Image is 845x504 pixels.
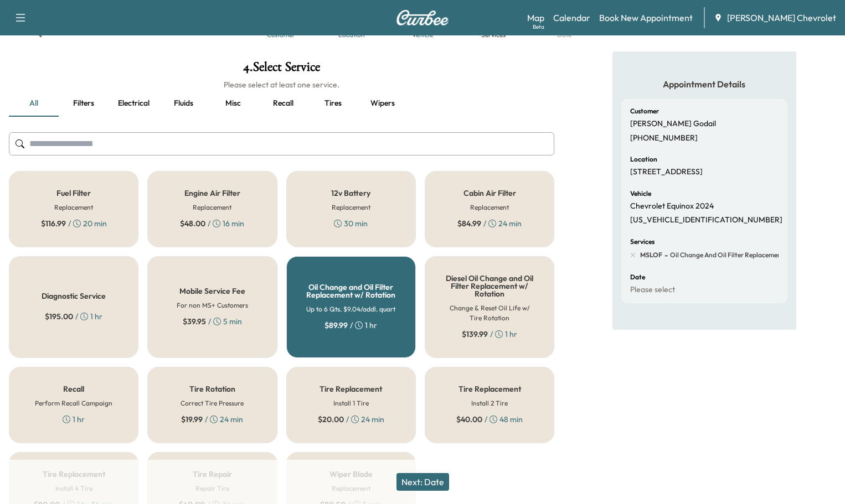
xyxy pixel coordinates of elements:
div: Beta [533,23,544,31]
span: $ 84.99 [457,218,481,229]
div: Date [557,32,571,38]
p: [PHONE_NUMBER] [630,133,698,143]
h6: Services [630,238,655,245]
div: / 1 hr [324,320,377,331]
a: MapBeta [527,11,544,24]
span: $ 139.99 [462,329,488,340]
h6: Install 1 Tire [333,398,369,408]
div: / 48 min [456,414,523,425]
h6: Replacement [193,202,231,212]
h5: Tire Rotation [189,385,235,393]
p: [PERSON_NAME] Godail [630,119,716,129]
h6: Replacement [54,202,93,212]
h6: Date [630,274,645,280]
h6: Perform Recall Campaign [35,398,112,408]
h5: Diesel Oil Change and Oil Filter Replacement w/ Rotation [443,274,536,298]
div: / 24 min [318,414,384,425]
div: / 5 min [183,316,242,327]
h5: Cabin Air Filter [463,189,516,197]
div: Vehicle [412,32,433,38]
h5: Tire Replacement [320,385,382,393]
h6: Replacement [332,202,370,212]
span: $ 195.00 [45,311,73,322]
div: basic tabs example [9,90,554,117]
button: Wipers [358,90,408,117]
span: Oil Change and Oil Filter Replacement w/ Rotation [668,251,823,259]
p: Please select [630,285,675,295]
img: Curbee Logo [396,10,449,25]
h6: Change & Reset Oil Life w/ Tire Rotation [443,303,536,323]
span: $ 40.00 [456,414,482,425]
span: [PERSON_NAME] Chevrolet [727,11,836,24]
div: / 16 min [180,218,244,229]
h6: Please select at least one service. [9,79,554,90]
h5: Fuel Filter [56,189,91,197]
h5: Oil Change and Oil Filter Replacement w/ Rotation [305,283,398,299]
h6: Up to 6 Qts. $9.04/addl. quart [306,304,395,314]
span: $ 116.99 [41,218,66,229]
button: Tires [308,90,358,117]
button: all [9,90,59,117]
span: $ 39.95 [183,316,206,327]
h5: Engine Air Filter [184,189,240,197]
span: $ 48.00 [180,218,205,229]
span: $ 20.00 [318,414,344,425]
h6: Location [630,156,657,163]
div: 1 hr [63,414,85,425]
a: Book New Appointment [599,11,693,24]
h6: Vehicle [630,190,651,197]
span: MSLOF [640,251,662,259]
h5: Recall [63,385,84,393]
h5: Diagnostic Service [42,292,106,300]
span: $ 19.99 [181,414,203,425]
h5: Mobile Service Fee [179,287,245,295]
h6: Install 2 Tire [471,398,508,408]
h5: Tire Replacement [458,385,521,393]
span: $ 89.99 [324,320,348,331]
div: / 24 min [457,218,522,229]
p: Chevrolet Equinox 2024 [630,201,714,211]
p: [STREET_ADDRESS] [630,167,703,177]
p: [US_VEHICLE_IDENTIFICATION_NUMBER] [630,215,782,225]
button: Filters [59,90,109,117]
a: Calendar [553,11,590,24]
button: Fluids [158,90,208,117]
div: / 20 min [41,218,107,229]
div: Customer [267,32,295,38]
div: / 1 hr [462,329,517,340]
div: / 24 min [181,414,243,425]
div: / 1 hr [45,311,102,322]
button: Recall [258,90,308,117]
div: 30 min [334,218,368,229]
div: Services [481,32,506,38]
button: Misc [208,90,258,117]
h5: Appointment Details [621,78,787,90]
h6: Correct Tire Pressure [181,398,244,408]
span: - [662,250,668,261]
h6: Customer [630,108,659,115]
div: Location [338,32,365,38]
button: Electrical [109,90,158,117]
h5: 12v Battery [331,189,370,197]
h1: 4 . Select Service [9,60,554,79]
h6: For non MS+ Customers [177,300,248,310]
h6: Replacement [470,202,509,212]
button: Next: Date [396,473,449,491]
